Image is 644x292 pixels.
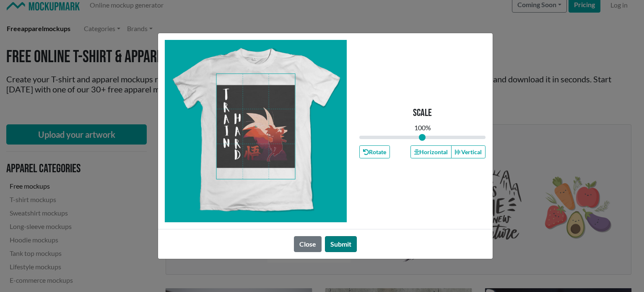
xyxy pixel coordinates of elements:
[359,145,390,158] button: Rotate
[325,236,357,252] button: Submit
[414,123,431,133] div: 100 %
[410,145,452,158] button: Horizontal
[451,145,486,158] button: Vertical
[413,107,432,119] p: Scale
[294,236,322,252] button: Close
